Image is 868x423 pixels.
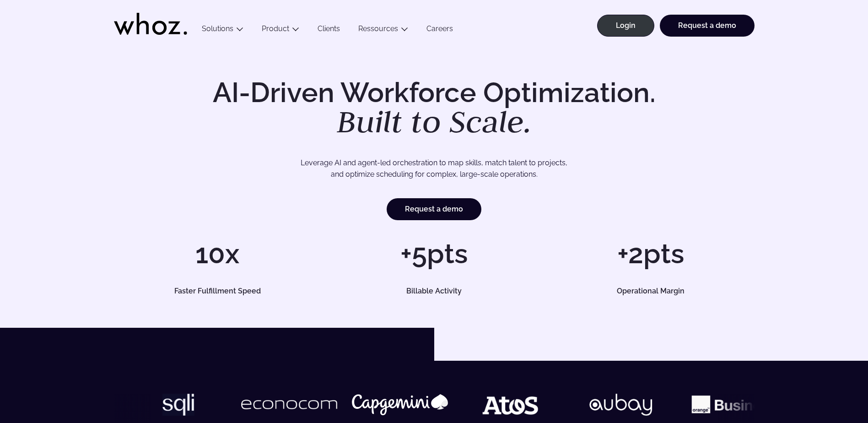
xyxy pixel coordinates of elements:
h1: 10x [114,240,321,267]
button: Ressources [349,24,417,37]
h1: +5pts [330,240,538,267]
button: Product [253,24,308,37]
h1: +2pts [547,240,754,267]
a: Login [597,15,654,37]
a: Request a demo [660,15,755,37]
p: Leverage AI and agent-led orchestration to map skills, match talent to projects, and optimize sch... [146,157,722,180]
h1: AI-Driven Workforce Optimization. [200,79,669,137]
a: Ressources [358,24,398,33]
h5: Faster Fulfillment Speed [124,287,311,295]
h5: Billable Activity [341,287,528,295]
a: Request a demo [387,198,481,220]
a: Clients [308,24,349,37]
button: Solutions [193,24,253,37]
a: Careers [417,24,462,37]
em: Built to Scale. [337,101,532,141]
a: Product [262,24,289,33]
h5: Operational Margin [557,287,744,295]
